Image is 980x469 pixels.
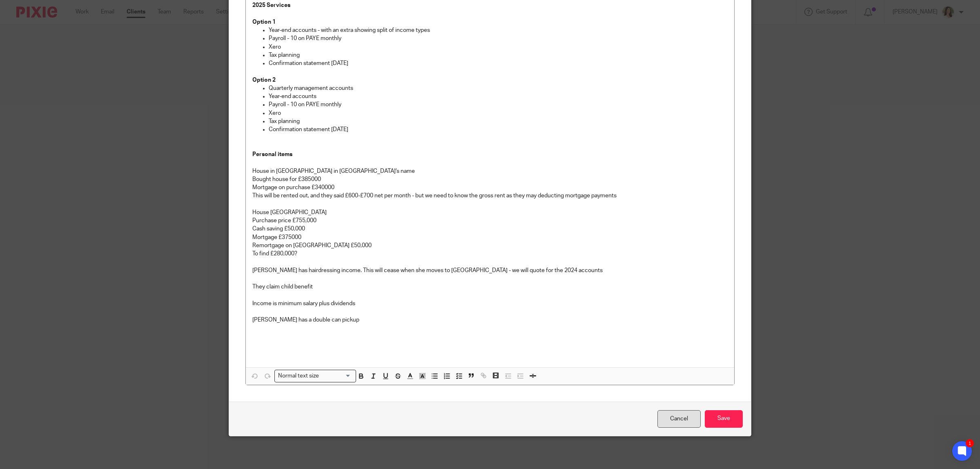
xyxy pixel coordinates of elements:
p: Xero [269,109,728,117]
p: Confirmation statement [DATE] [269,59,728,67]
p: Income is minimum salary plus dividends [252,299,728,308]
p: [PERSON_NAME] has a double can pickup [252,316,728,324]
p: Purchase price £755,000 [252,217,728,225]
p: Quarterly management accounts [269,84,728,92]
p: They claim child benefit [252,283,728,291]
p: [PERSON_NAME] has hairdressing income. This will cease when she moves to [GEOGRAPHIC_DATA] - we w... [252,266,728,275]
input: Search for option [322,372,351,380]
p: This will be rented out, and they said £600-£700 net per month - but we need to know the gross re... [252,192,728,200]
a: Cancel [657,410,701,428]
p: Tax planning [269,51,728,59]
input: Save [705,410,743,428]
p: House [GEOGRAPHIC_DATA] [252,208,728,217]
p: Bought house for £385000 [252,175,728,183]
strong: Personal items [252,152,292,157]
p: Remortgage on [GEOGRAPHIC_DATA] £50,000 [252,241,728,250]
strong: Option 2 [252,77,276,83]
p: Payroll - 10 on PAYE monthly [269,100,728,109]
p: Tax planning [269,117,728,125]
p: Year-end accounts - with an extra showing split of income types [269,26,728,34]
div: 1 [966,439,974,447]
p: To find £280,000? [252,250,728,258]
p: Confirmation statement [DATE] [269,125,728,134]
p: Payroll - 10 on PAYE monthly [269,34,728,42]
strong: 2025 Services [252,2,290,8]
strong: Option 1 [252,19,276,25]
span: Normal text size [276,372,321,380]
p: Year-end accounts [269,92,728,100]
p: Cash saving £50,000 [252,225,728,233]
p: Xero [269,43,728,51]
p: House in [GEOGRAPHIC_DATA] in [GEOGRAPHIC_DATA]'s name [252,167,728,175]
p: Mortgage on purchase £340000 [252,183,728,192]
p: Mortgage £375000 [252,233,728,241]
div: Search for option [274,370,356,382]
